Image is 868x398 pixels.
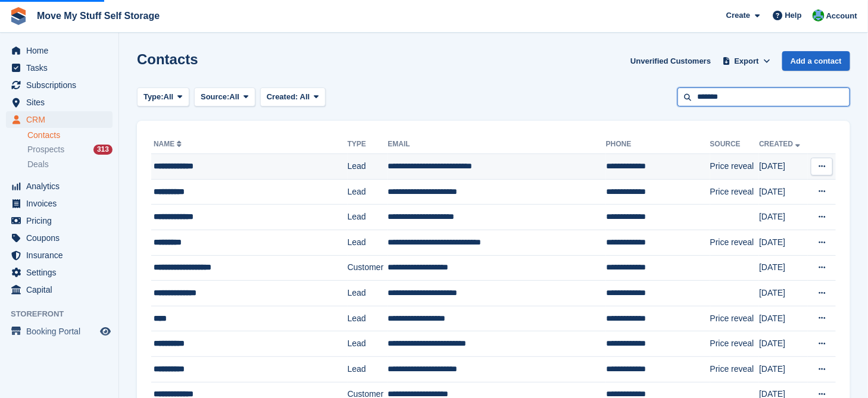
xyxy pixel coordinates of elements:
[726,10,750,21] span: Create
[26,178,98,195] span: Analytics
[348,281,388,306] td: Lead
[93,145,113,155] div: 313
[710,179,760,205] td: Price reveal
[6,323,113,340] a: menu
[6,264,113,281] a: menu
[348,205,388,230] td: Lead
[710,135,760,154] th: Source
[137,87,189,107] button: Type: All
[6,230,113,246] a: menu
[27,159,49,170] span: Deals
[606,135,710,154] th: Phone
[143,91,164,103] span: Type:
[813,10,825,21] img: Dan
[826,10,857,22] span: Account
[348,179,388,205] td: Lead
[348,306,388,331] td: Lead
[10,7,27,25] img: stora-icon-8386f47178a22dfd0bd8f6a31ec36ba5ce8667c1dd55bd0f319d3a0aa187defe.svg
[785,10,802,21] span: Help
[710,230,760,255] td: Price reveal
[759,230,808,255] td: [DATE]
[26,264,98,281] span: Settings
[6,42,113,59] a: menu
[388,135,605,154] th: Email
[154,140,184,148] a: Name
[348,356,388,382] td: Lead
[759,205,808,230] td: [DATE]
[26,59,98,76] span: Tasks
[194,87,255,107] button: Source: All
[32,6,164,26] a: Move My Stuff Self Storage
[26,281,98,298] span: Capital
[11,308,118,320] span: Storefront
[348,135,388,154] th: Type
[267,92,298,101] span: Created:
[710,154,760,180] td: Price reveal
[759,255,808,281] td: [DATE]
[626,51,716,71] a: Unverified Customers
[26,94,98,111] span: Sites
[6,195,113,212] a: menu
[27,143,113,156] a: Prospects 313
[98,324,113,339] a: Preview store
[710,306,760,331] td: Price reveal
[164,91,174,103] span: All
[759,306,808,331] td: [DATE]
[710,356,760,382] td: Price reveal
[26,195,98,212] span: Invoices
[759,281,808,306] td: [DATE]
[759,179,808,205] td: [DATE]
[759,356,808,382] td: [DATE]
[27,144,64,155] span: Prospects
[6,212,113,229] a: menu
[230,91,240,103] span: All
[260,87,326,107] button: Created: All
[27,130,113,141] a: Contacts
[26,42,98,59] span: Home
[300,92,310,101] span: All
[348,154,388,180] td: Lead
[6,94,113,111] a: menu
[710,331,760,357] td: Price reveal
[26,323,98,340] span: Booking Portal
[759,140,803,148] a: Created
[6,111,113,128] a: menu
[6,77,113,93] a: menu
[782,51,850,71] a: Add a contact
[201,91,229,103] span: Source:
[348,230,388,255] td: Lead
[759,331,808,357] td: [DATE]
[6,247,113,264] a: menu
[26,77,98,93] span: Subscriptions
[27,158,113,171] a: Deals
[137,51,198,67] h1: Contacts
[26,247,98,264] span: Insurance
[759,154,808,180] td: [DATE]
[6,59,113,76] a: menu
[26,230,98,246] span: Coupons
[6,281,113,298] a: menu
[6,178,113,195] a: menu
[26,212,98,229] span: Pricing
[26,111,98,128] span: CRM
[348,255,388,281] td: Customer
[720,51,773,71] button: Export
[735,55,759,67] span: Export
[348,331,388,357] td: Lead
